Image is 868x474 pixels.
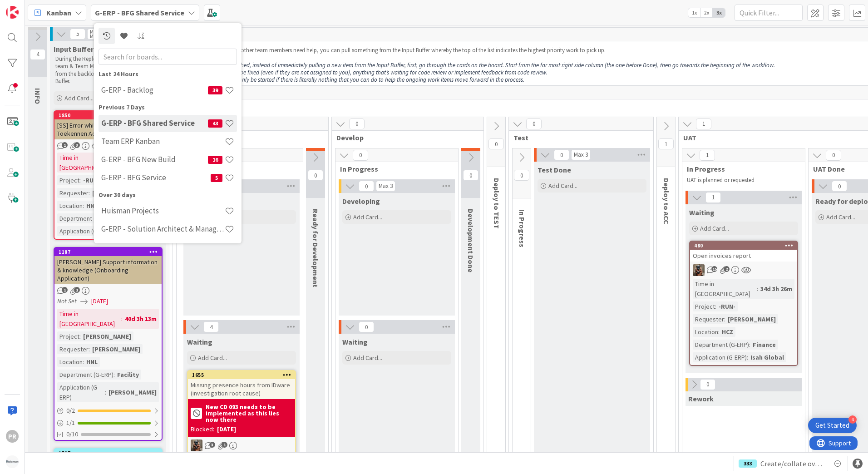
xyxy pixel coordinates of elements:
[718,327,720,337] span: :
[6,455,19,468] img: avatar
[690,242,797,250] div: 480
[203,321,219,332] span: 4
[757,284,758,294] span: :
[359,181,374,192] span: 0
[693,340,749,350] div: Department (G-ERP)
[74,287,80,293] span: 1
[735,5,803,21] input: Quick Filter...
[66,430,78,439] span: 0/10
[188,439,295,451] div: VK
[720,327,735,337] div: HCZ
[209,442,215,448] span: 3
[95,8,184,17] b: G-ERP - BFG Shared Service
[206,404,292,423] b: New CD 093 needs to be implemented as this lies now there
[121,314,123,324] span: :
[99,69,237,79] div: Last 24 Hours
[62,142,68,148] span: 1
[90,30,101,34] div: Min 3
[115,370,141,380] div: Facility
[83,357,84,367] span: :
[826,213,855,221] span: Add Card...
[55,55,161,85] p: During the Replenishment Meeting the team & Team Manager will select items from the backlog to pu...
[725,314,778,324] div: [PERSON_NAME]
[66,406,75,415] span: 0 / 2
[54,248,162,284] div: 1187[PERSON_NAME] Support information & knowledge (Onboarding Application)
[208,156,222,164] span: 16
[54,256,162,284] div: [PERSON_NAME] Support information & knowledge (Onboarding Application)
[70,29,85,39] span: 5
[514,170,529,181] span: 0
[526,118,542,129] span: 0
[57,309,121,329] div: Time in [GEOGRAPHIC_DATA]
[101,206,225,215] h4: Huisman Projects
[90,34,102,39] div: Max 6
[705,192,721,203] span: 1
[353,354,382,362] span: Add Card...
[57,357,83,367] div: Location
[713,8,725,17] span: 3x
[690,242,797,262] div: 480Open invoices report
[90,344,143,354] div: [PERSON_NAME]
[54,248,162,256] div: 1187
[64,94,94,102] span: Add Card...
[57,344,89,354] div: Requester
[749,340,750,350] span: :
[700,150,715,161] span: 1
[342,337,368,346] span: Waiting
[57,153,118,173] div: Time in [GEOGRAPHIC_DATA]
[488,138,504,149] span: 0
[349,118,365,129] span: 0
[693,264,705,276] img: VK
[188,371,295,399] div: 1655Missing presence hours from IDware (investigation root cause)
[6,6,19,19] img: Visit kanbanzone.com
[54,119,162,139] div: [SS] Error while processing Toekennen Administratiecode
[222,442,227,448] span: 1
[89,188,90,198] span: :
[6,430,19,443] div: PR
[57,297,77,305] i: Not Set
[101,118,208,128] h4: G-ERP - BFG Shared Service
[123,314,159,324] div: 40d 3h 13m
[59,450,162,456] div: 1597
[463,170,478,181] span: 0
[658,138,674,149] span: 1
[57,213,113,223] div: Department (G-ERP)
[748,352,786,362] div: Isah Global
[747,352,748,362] span: :
[750,340,778,350] div: Finance
[19,1,41,12] span: Support
[688,394,714,403] span: Rework
[353,150,368,161] span: 0
[688,8,700,17] span: 1x
[198,354,227,362] span: Add Card...
[57,188,89,198] div: Requester
[689,208,715,217] span: Waiting
[554,149,569,160] span: 0
[174,76,524,84] em: A new item of work should only be started if there is literally nothing that you can do to help t...
[57,382,105,402] div: Application (G-ERP)
[174,61,775,69] em: Once a piece of work is finished, instead of immediately pulling a new item from the Input Buffer...
[848,415,857,424] div: 4
[693,301,715,311] div: Project
[211,174,222,182] span: 5
[105,387,106,397] span: :
[101,155,208,164] h4: G-ERP - BFG New Build
[83,201,84,211] span: :
[101,224,225,233] h4: G-ERP - Solution Architect & Management
[724,266,730,272] span: 2
[513,133,642,142] span: Test
[492,178,501,229] span: Deploy to TEST
[106,387,159,397] div: [PERSON_NAME]
[694,242,797,249] div: 480
[700,8,713,17] span: 2x
[308,170,323,181] span: 0
[574,153,588,157] div: Max 3
[724,314,725,324] span: :
[57,201,83,211] div: Location
[54,44,94,54] span: Input Buffer
[187,337,212,346] span: Waiting
[89,344,90,354] span: :
[700,224,729,232] span: Add Card...
[181,133,317,142] span: Design
[815,421,849,430] div: Get Started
